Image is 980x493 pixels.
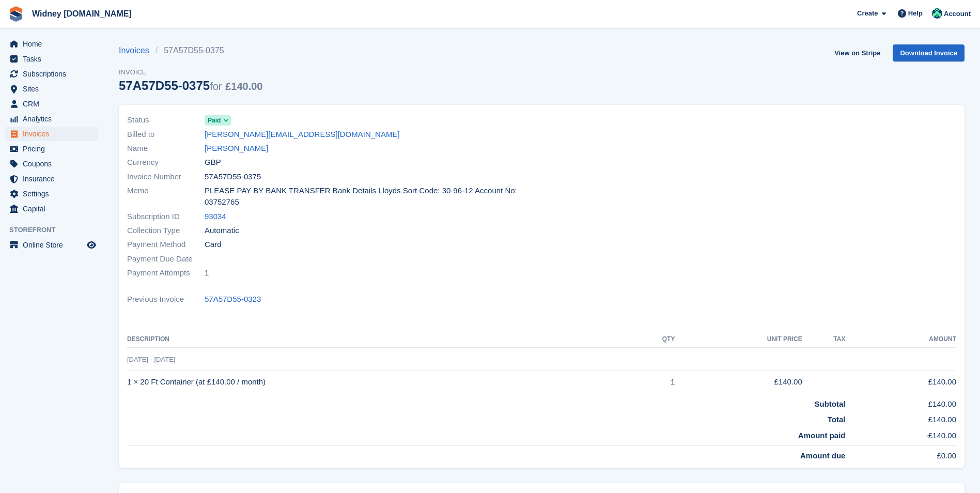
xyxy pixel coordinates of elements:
a: Download Invoice [893,44,965,61]
a: menu [5,97,98,111]
a: menu [5,157,98,171]
td: 1 [629,371,675,394]
span: 1 [205,267,209,279]
a: menu [5,172,98,186]
span: Sites [23,82,85,96]
span: Capital [23,202,85,216]
a: View on Stripe [830,44,884,61]
a: menu [5,238,98,252]
strong: Amount paid [798,431,846,440]
span: Automatic [205,225,239,237]
a: 57A57D55-0323 [205,294,261,305]
td: £140.00 [845,371,956,394]
span: Status [127,114,205,126]
td: £140.00 [845,394,956,410]
span: Paid [208,116,221,125]
span: Previous Invoice [127,294,205,305]
td: £140.00 [675,371,802,394]
a: menu [5,187,98,201]
span: Help [908,8,923,19]
span: Online Store [23,238,85,252]
img: Emma [932,8,942,19]
span: Invoices [23,127,85,141]
span: [DATE] - [DATE] [127,356,175,363]
span: Coupons [23,157,85,171]
span: Currency [127,157,205,168]
span: Create [857,8,878,19]
a: menu [5,82,98,96]
th: Tax [802,331,846,348]
span: GBP [205,157,221,168]
span: Invoice [119,67,262,78]
a: 93034 [205,211,226,223]
a: menu [5,52,98,66]
div: 57A57D55-0375 [119,79,262,93]
a: menu [5,127,98,141]
span: Home [23,37,85,51]
span: Card [205,239,222,251]
strong: Amount due [800,451,846,460]
span: £140.00 [225,81,262,92]
a: menu [5,112,98,126]
td: £0.00 [845,446,956,462]
a: Preview store [85,239,98,251]
span: 57A57D55-0375 [205,171,261,183]
th: QTY [629,331,675,348]
td: 1 × 20 Ft Container (at £140.00 / month) [127,371,629,394]
span: Payment Due Date [127,253,205,265]
a: [PERSON_NAME] [205,143,268,155]
span: Storefront [9,225,103,235]
span: Billed to [127,129,205,141]
strong: Subtotal [814,399,845,408]
span: Invoice Number [127,171,205,183]
a: Invoices [119,44,155,57]
span: for [210,81,222,92]
span: Memo [127,185,205,208]
span: Pricing [23,142,85,156]
a: Paid [205,114,231,126]
span: Tasks [23,52,85,66]
a: menu [5,67,98,81]
span: Subscription ID [127,211,205,223]
span: Collection Type [127,225,205,237]
a: [PERSON_NAME][EMAIL_ADDRESS][DOMAIN_NAME] [205,129,400,141]
span: Settings [23,187,85,201]
span: Analytics [23,112,85,126]
th: Unit Price [675,331,802,348]
span: Subscriptions [23,67,85,81]
span: CRM [23,97,85,111]
img: stora-icon-8386f47178a22dfd0bd8f6a31ec36ba5ce8667c1dd55bd0f319d3a0aa187defe.svg [8,6,24,22]
th: Amount [845,331,956,348]
td: £140.00 [845,410,956,426]
a: menu [5,37,98,51]
th: Description [127,331,629,348]
span: PLEASE PAY BY BANK TRANSFER Bank Details Lloyds Sort Code: 30-96-12 Account No: 03752765 [205,185,536,208]
a: menu [5,142,98,156]
span: Insurance [23,172,85,186]
span: Account [944,9,971,19]
a: menu [5,202,98,216]
td: -£140.00 [845,426,956,446]
span: Payment Method [127,239,205,251]
span: Payment Attempts [127,267,205,279]
strong: Total [828,415,846,424]
a: Widney [DOMAIN_NAME] [28,5,136,22]
nav: breadcrumbs [119,44,262,57]
span: Name [127,143,205,155]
